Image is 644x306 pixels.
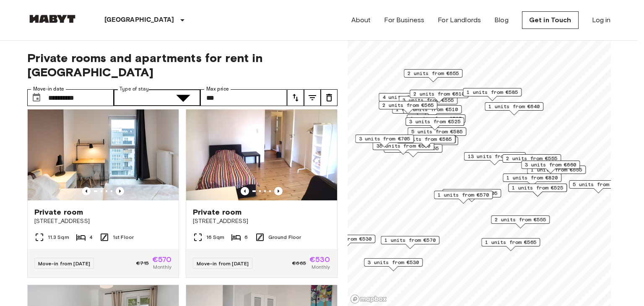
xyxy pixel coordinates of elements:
div: Map marker [527,166,586,179]
span: 5 units from €570 [573,181,624,188]
img: Marketing picture of unit DE-01-029-04M [186,100,337,200]
span: €665 [292,259,306,267]
span: 2 units from €610 [413,90,465,98]
div: Map marker [408,127,466,140]
span: Move-in from [DATE] [38,260,91,267]
div: Map marker [399,96,457,109]
div: Map marker [355,135,414,148]
span: 4 [89,233,93,241]
span: 3 units from €530 [368,259,419,266]
span: 2 units from €555 [495,216,546,223]
span: €530 [309,256,330,263]
label: Type of stay [119,86,149,93]
span: 3 units from €660 [525,161,576,169]
span: 2 units from €510 [407,106,458,113]
div: Map marker [502,154,561,167]
span: 1 units from €555 [387,145,439,152]
span: Monthly [312,263,330,271]
div: Map marker [396,137,458,150]
span: 2 units from €555 [506,155,557,162]
div: Map marker [317,235,375,248]
span: 16 Sqm [206,233,225,241]
span: 4 units from €550 [382,93,434,101]
a: Mapbox logo [350,294,387,304]
span: 1 units from €820 [506,174,558,182]
a: Log in [592,15,611,25]
button: Previous image [274,187,283,195]
div: Map marker [434,191,493,204]
span: 1 units from €525 [512,184,563,192]
div: Map marker [403,105,462,118]
span: 1 units from €570 [384,236,436,244]
span: 13 units from €565 [467,153,522,160]
a: Get in Touch [522,11,579,29]
span: 6 [244,233,248,241]
img: Habyt [27,15,78,23]
div: Map marker [384,144,442,157]
div: Map marker [481,238,540,251]
span: 1st Floor [113,233,134,241]
span: [STREET_ADDRESS] [193,217,330,226]
span: 1 units from €565 [485,239,536,246]
span: 3 units from €525 [409,118,460,125]
div: Map marker [464,152,525,165]
div: Map marker [463,88,522,101]
div: Map marker [407,114,465,127]
div: Map marker [364,258,423,271]
span: 2 units from €655 [408,70,459,77]
div: Map marker [521,161,580,174]
span: Private rooms and apartments for rent in [GEOGRAPHIC_DATA] [27,51,338,79]
label: Move-in date [33,86,64,93]
div: Map marker [381,236,439,249]
span: Ground Floor [268,233,301,241]
div: Map marker [397,135,456,148]
label: Max price [206,86,229,93]
button: tune [287,89,304,106]
span: 1 units from €525 [410,115,462,122]
div: Map marker [372,142,434,155]
span: 4 units from €530 [320,235,371,243]
div: Map marker [569,180,628,193]
span: 1 units from €605 [446,189,497,197]
div: Map marker [379,101,437,114]
span: Monthly [153,263,171,271]
div: Map marker [508,184,567,197]
span: 3 units from €555 [402,96,454,104]
div: Map marker [397,135,455,148]
button: Previous image [116,187,124,195]
a: Blog [494,15,509,25]
span: 1 units from €585 [467,88,518,96]
div: Map marker [485,102,543,115]
span: €570 [152,256,172,263]
span: 5 units from €585 [411,128,462,135]
span: 3 units from €705 [359,135,410,143]
button: Previous image [241,187,249,195]
span: 11.3 Sqm [48,233,69,241]
span: [STREET_ADDRESS] [34,217,172,226]
span: 1 units from €555 [531,166,582,174]
button: Choose date, selected date is 1 Sep 2025 [28,89,45,106]
span: Private room [34,207,83,217]
div: Map marker [397,136,456,149]
span: 1 units from €570 [438,191,489,199]
div: Map marker [491,215,550,228]
button: tune [321,89,338,106]
span: Private room [193,207,242,217]
div: Map marker [442,189,501,202]
img: Marketing picture of unit DE-01-12-003-01Q [28,100,179,200]
div: Map marker [404,69,462,82]
div: Map marker [405,117,464,130]
div: Map marker [410,90,468,103]
a: For Business [384,15,424,25]
span: €715 [136,259,149,267]
button: Previous image [82,187,91,195]
span: Move-in from [DATE] [197,260,249,267]
a: For Landlords [438,15,481,25]
button: tune [304,89,321,106]
div: Map marker [379,93,437,106]
span: 2 units from €565 [382,101,434,109]
a: About [351,15,371,25]
span: 3 units from €585 [400,135,452,143]
p: [GEOGRAPHIC_DATA] [104,15,174,25]
div: Map marker [503,174,561,187]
